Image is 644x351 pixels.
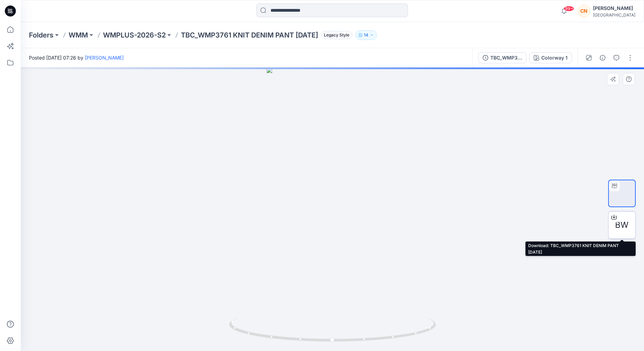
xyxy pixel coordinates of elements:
span: 99+ [564,6,574,11]
div: Colorway 1 [541,54,568,62]
div: [PERSON_NAME] [593,4,635,12]
button: Details [597,52,608,63]
button: Legacy Style [318,30,352,40]
a: WMPLUS-2026-S2 [103,30,166,40]
div: CN [578,5,590,17]
button: TBC_WMP3761 KNIT DENIM PANT [DATE] [478,52,527,63]
button: Colorway 1 [529,52,572,63]
a: WMM [69,30,88,40]
a: Folders [29,30,53,40]
button: 14 [355,30,377,40]
div: TBC_WMP3761 KNIT DENIM PANT [DATE] [490,54,522,62]
div: [GEOGRAPHIC_DATA] [593,12,635,18]
span: BW [615,219,629,231]
a: [PERSON_NAME] [85,55,124,61]
p: 14 [364,31,368,39]
p: TBC_WMP3761 KNIT DENIM PANT [DATE] [181,30,318,40]
img: turntable-25-08-2025-07:27:35 [609,180,635,206]
span: Posted [DATE] 07:26 by [29,54,124,61]
span: Legacy Style [321,31,352,39]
